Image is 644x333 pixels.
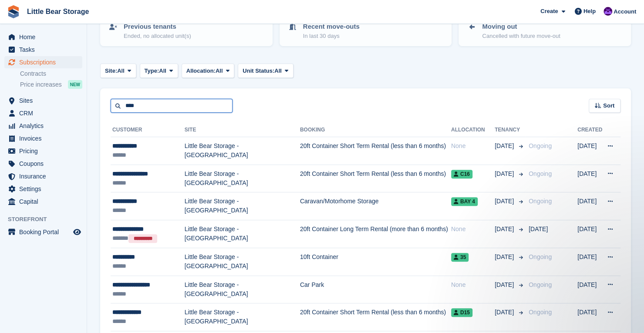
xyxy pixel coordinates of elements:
[186,67,216,75] span: Allocation:
[495,123,525,137] th: Tenancy
[495,308,516,317] span: [DATE]
[159,67,166,75] span: All
[19,132,71,145] span: Invoices
[185,303,300,331] td: Little Bear Storage - [GEOGRAPHIC_DATA]
[19,107,71,119] span: CRM
[124,22,191,32] p: Previous tenants
[300,123,451,137] th: Booking
[19,145,71,157] span: Pricing
[495,280,516,289] span: [DATE]
[495,197,516,206] span: [DATE]
[451,280,495,289] div: None
[300,165,451,192] td: 20ft Container Short Term Rental (less than 6 months)
[529,281,552,288] span: Ongoing
[4,120,82,132] a: menu
[482,22,560,32] p: Moving out
[451,141,495,151] div: None
[145,67,159,75] span: Type:
[19,31,71,43] span: Home
[185,165,300,192] td: Little Bear Storage - [GEOGRAPHIC_DATA]
[529,170,552,177] span: Ongoing
[7,5,20,18] img: stora-icon-8386f47178a22dfd0bd8f6a31ec36ba5ce8667c1dd55bd0f319d3a0aa187defe.svg
[4,132,82,145] a: menu
[4,226,82,238] a: menu
[300,303,451,331] td: 20ft Container Short Term Rental (less than 6 months)
[19,94,71,107] span: Sites
[300,220,451,248] td: 20ft Container Long Term Rental (more than 6 months)
[300,137,451,165] td: 20ft Container Short Term Rental (less than 6 months)
[451,170,472,178] span: C16
[4,183,82,195] a: menu
[280,17,451,45] a: Recent move-outs In last 30 days
[4,170,82,182] a: menu
[529,198,552,205] span: Ongoing
[603,101,614,110] span: Sort
[100,64,136,78] button: Site: All
[4,107,82,119] a: menu
[19,120,71,132] span: Analytics
[216,67,223,75] span: All
[577,123,602,137] th: Created
[495,169,516,178] span: [DATE]
[8,215,87,224] span: Storefront
[185,276,300,303] td: Little Bear Storage - [GEOGRAPHIC_DATA]
[451,123,495,137] th: Allocation
[529,225,548,232] span: [DATE]
[185,137,300,165] td: Little Bear Storage - [GEOGRAPHIC_DATA]
[274,67,282,75] span: All
[19,226,71,238] span: Booking Portal
[105,67,117,75] span: Site:
[451,253,469,262] span: 35
[540,7,558,16] span: Create
[451,197,478,206] span: Bay 4
[19,183,71,195] span: Settings
[185,220,300,248] td: Little Bear Storage - [GEOGRAPHIC_DATA]
[20,70,82,78] a: Contracts
[4,158,82,170] a: menu
[238,64,293,78] button: Unit Status: All
[4,195,82,208] a: menu
[577,276,602,303] td: [DATE]
[182,64,235,78] button: Allocation: All
[185,123,300,137] th: Site
[185,248,300,276] td: Little Bear Storage - [GEOGRAPHIC_DATA]
[577,137,602,165] td: [DATE]
[68,80,82,89] div: NEW
[140,64,178,78] button: Type: All
[451,308,472,317] span: D15
[577,165,602,192] td: [DATE]
[303,22,360,32] p: Recent move-outs
[111,123,185,137] th: Customer
[19,56,71,68] span: Subscriptions
[529,142,552,149] span: Ongoing
[577,248,602,276] td: [DATE]
[577,220,602,248] td: [DATE]
[101,17,272,45] a: Previous tenants Ended, no allocated unit(s)
[24,4,92,19] a: Little Bear Storage
[303,32,360,40] p: In last 30 days
[495,141,516,151] span: [DATE]
[577,303,602,331] td: [DATE]
[19,44,71,56] span: Tasks
[19,195,71,208] span: Capital
[4,145,82,157] a: menu
[72,227,82,237] a: Preview store
[20,81,62,89] span: Price increases
[4,44,82,56] a: menu
[482,32,560,40] p: Cancelled with future move-out
[20,80,82,89] a: Price increases NEW
[117,67,125,75] span: All
[495,225,516,234] span: [DATE]
[4,56,82,68] a: menu
[300,276,451,303] td: Car Park
[4,31,82,43] a: menu
[185,192,300,220] td: Little Bear Storage - [GEOGRAPHIC_DATA]
[495,252,516,262] span: [DATE]
[4,94,82,107] a: menu
[243,67,274,75] span: Unit Status:
[583,7,596,16] span: Help
[459,17,630,45] a: Moving out Cancelled with future move-out
[529,309,552,316] span: Ongoing
[300,248,451,276] td: 10ft Container
[451,225,495,234] div: None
